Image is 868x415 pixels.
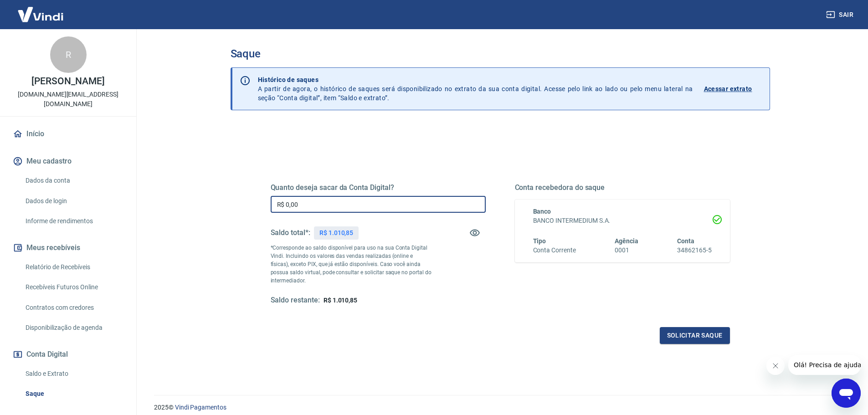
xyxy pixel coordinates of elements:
iframe: Mensagem da empresa [788,355,861,375]
a: Informe de rendimentos [22,212,125,231]
span: Olá! Precisa de ajuda? [5,6,77,14]
button: Solicitar saque [660,327,730,344]
a: Recebíveis Futuros Online [22,278,125,297]
h6: Conta Corrente [533,246,576,255]
button: Sair [824,6,857,23]
a: Acessar extrato [704,75,762,102]
p: Histórico de saques [258,75,693,84]
a: Contratos com credores [22,298,125,317]
button: Meu cadastro [11,151,125,171]
span: Agência [615,237,638,245]
h5: Saldo restante: [271,296,320,305]
p: 2025 © [154,403,846,412]
h6: BANCO INTERMEDIUM S.A. [533,216,712,225]
a: Saque [22,384,125,403]
div: R [50,36,87,73]
p: [PERSON_NAME] [31,77,104,86]
h6: 0001 [615,246,638,255]
iframe: Fechar mensagem [766,357,785,375]
button: Meus recebíveis [11,238,125,258]
a: Relatório de Recebíveis [22,258,125,277]
span: Tipo [533,237,546,245]
span: Conta [677,237,694,245]
h5: Conta recebedora do saque [515,183,730,192]
a: Início [11,124,125,144]
img: Vindi [11,0,70,28]
p: [DOMAIN_NAME][EMAIL_ADDRESS][DOMAIN_NAME] [7,90,129,109]
p: Acessar extrato [704,84,752,93]
iframe: Botão para abrir a janela de mensagens [832,379,861,408]
h6: 34862165-5 [677,246,712,255]
a: Dados de login [22,192,125,210]
span: Banco [533,208,551,215]
a: Saldo e Extrato [22,364,125,383]
h3: Saque [231,47,770,60]
p: *Corresponde ao saldo disponível para uso na sua Conta Digital Vindi. Incluindo os valores das ve... [271,244,432,285]
h5: Saldo total*: [271,228,310,237]
span: R$ 1.010,85 [324,297,357,304]
a: Disponibilização de agenda [22,318,125,337]
p: R$ 1.010,85 [319,228,353,238]
a: Vindi Pagamentos [175,404,226,411]
a: Dados da conta [22,171,125,190]
p: A partir de agora, o histórico de saques será disponibilizado no extrato da sua conta digital. Ac... [258,75,693,102]
button: Conta Digital [11,344,125,364]
h5: Quanto deseja sacar da Conta Digital? [271,183,486,192]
